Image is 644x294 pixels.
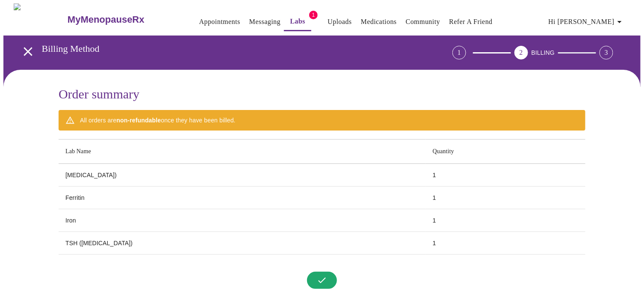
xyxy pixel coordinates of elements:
[549,16,625,28] span: Hi [PERSON_NAME]
[426,209,585,232] td: 1
[357,13,400,30] button: Medications
[426,140,585,164] th: Quantity
[199,16,240,28] a: Appointments
[309,11,318,19] span: 1
[284,13,311,31] button: Labs
[328,16,352,28] a: Uploads
[600,46,613,59] div: 3
[59,87,585,101] h3: Order summary
[59,187,426,209] td: Ferritin
[59,140,426,164] th: Lab Name
[452,46,466,59] div: 1
[290,15,305,27] a: Labs
[59,209,426,232] td: Iron
[68,14,145,25] h3: MyMenopauseRx
[426,164,585,187] td: 1
[406,16,440,28] a: Community
[80,113,236,128] div: All orders are once they have been billed.
[59,164,426,187] td: [MEDICAL_DATA])
[246,13,284,30] button: Messaging
[426,232,585,255] td: 1
[14,3,66,36] img: MyMenopauseRx Logo
[42,43,405,54] h3: Billing Method
[66,5,178,35] a: MyMenopauseRx
[426,187,585,209] td: 1
[545,13,628,30] button: Hi [PERSON_NAME]
[116,117,161,124] strong: non-refundable
[249,16,281,28] a: Messaging
[59,232,426,255] td: TSH ([MEDICAL_DATA])
[446,13,496,30] button: Refer a Friend
[514,46,528,59] div: 2
[196,13,244,30] button: Appointments
[361,16,397,28] a: Medications
[532,49,555,56] span: BILLING
[324,13,355,30] button: Uploads
[402,13,444,30] button: Community
[15,39,41,64] button: open drawer
[449,16,493,28] a: Refer a Friend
